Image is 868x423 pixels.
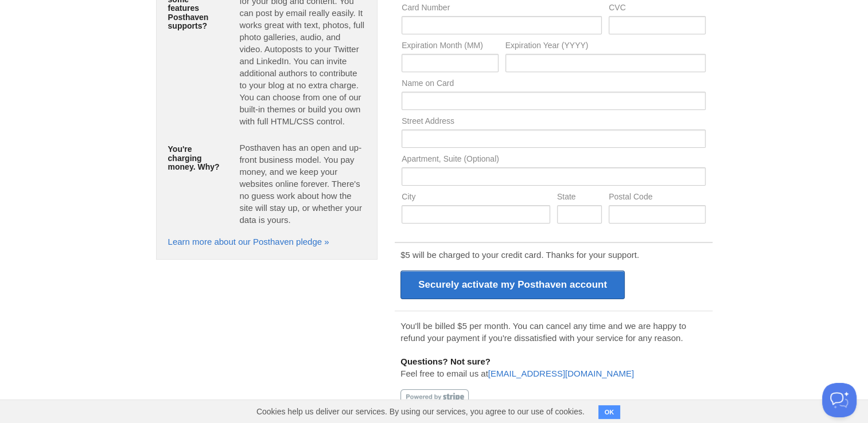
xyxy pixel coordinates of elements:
[402,117,705,128] label: Street Address
[598,405,621,419] button: OK
[239,142,365,226] p: Posthaven has an open and up-front business model. You pay money, and we keep your websites onlin...
[609,193,705,203] label: Postal Code
[402,79,705,90] label: Name on Card
[245,400,596,423] span: Cookies help us deliver our services. By using our services, you agree to our use of cookies.
[168,237,329,246] a: Learn more about our Posthaven pledge »
[400,271,625,299] input: Securely activate my Posthaven account
[402,155,705,166] label: Apartment, Suite (Optional)
[402,193,550,203] label: City
[400,355,706,379] p: Feel free to email us at
[488,369,634,378] a: [EMAIL_ADDRESS][DOMAIN_NAME]
[400,357,491,366] b: Questions? Not sure?
[402,3,602,14] label: Card Number
[400,320,706,344] p: You'll be billed $5 per month. You can cancel any time and we are happy to refund your payment if...
[609,3,705,14] label: CVC
[557,193,602,203] label: State
[822,383,857,417] iframe: Help Scout Beacon - Open
[505,41,706,52] label: Expiration Year (YYYY)
[400,249,706,261] p: $5 will be charged to your credit card. Thanks for your support.
[168,145,223,171] h5: You're charging money. Why?
[402,41,498,52] label: Expiration Month (MM)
